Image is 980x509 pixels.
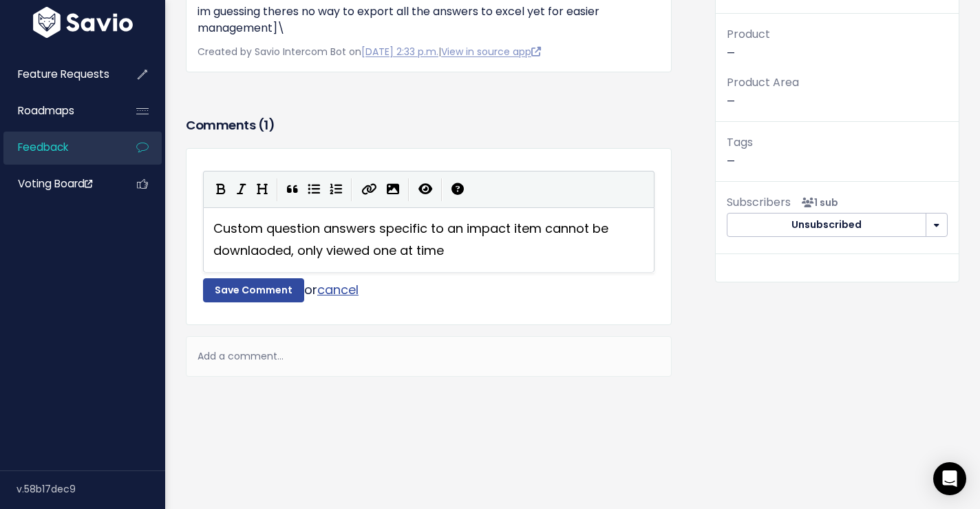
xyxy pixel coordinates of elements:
[3,132,114,163] a: Feedback
[282,178,303,198] button: Quote
[18,103,74,118] span: Roadmaps
[727,194,791,210] span: Subscribers
[231,178,252,198] button: Italic
[186,336,672,377] div: Add a comment...
[317,280,359,298] a: cancel
[198,3,660,37] p: im guessing theres no way to export all the answers to excel yet for easier management]\
[796,196,838,209] span: <p><strong>Subscribers</strong><br><br> - Yesenia Santiago<br> </p>
[414,178,437,198] button: Toggle Preview
[408,178,409,200] i: |
[933,462,966,495] div: Open Intercom Messenger
[303,178,325,198] button: Generic List
[3,95,114,127] a: Roadmaps
[441,45,541,59] a: View in source app
[727,73,948,110] p: —
[18,67,109,81] span: Feature Requests
[727,134,753,150] span: Tags
[3,168,114,200] a: Voting Board
[325,178,347,198] button: Numbered List
[203,278,304,303] button: Save Comment
[727,213,926,238] button: Unsubscribed
[727,25,948,62] p: —
[186,116,672,135] h3: Comments ( )
[382,178,404,198] button: Import an image
[356,178,382,198] button: Create Link
[361,45,438,59] a: [DATE] 2:33 p.m.
[277,178,278,200] i: |
[727,74,799,90] span: Product Area
[211,178,231,198] button: Bold
[18,140,68,154] span: Feedback
[252,178,273,198] button: Heading
[727,26,770,42] span: Product
[264,116,268,134] span: 1
[198,45,541,59] span: Created by Savio Intercom Bot on |
[203,278,654,303] div: or
[17,471,165,507] div: v.58b17dec9
[18,176,92,191] span: Voting Board
[727,133,948,170] p: —
[3,59,114,90] a: Feature Requests
[213,220,612,259] span: Custom question answers specific to an impact item cannot be downlaoded, only viewed one at time
[441,178,443,200] i: |
[447,178,469,198] button: Markdown Guide
[30,7,136,38] img: logo-white.9d6f32f41409.svg
[351,178,352,200] i: |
